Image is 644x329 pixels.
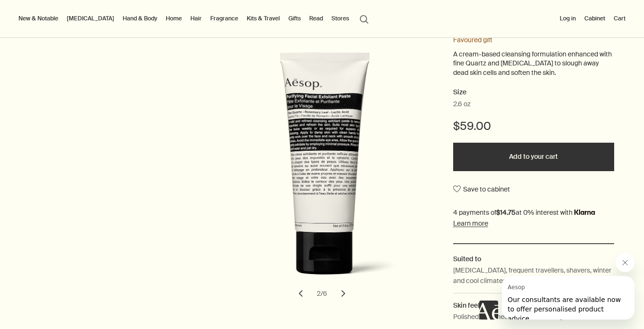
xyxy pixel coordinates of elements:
a: Gifts [286,13,303,24]
iframe: no content [479,301,498,320]
button: next slide [333,283,354,304]
a: Hand & Body [121,13,159,24]
div: Purifying Facial Exfoliant Paste [215,52,429,304]
button: Cart [612,13,627,24]
h2: Suited to [453,254,614,264]
a: Kits & Travel [245,13,282,24]
p: A cream-based cleansing formulation enhanced with fine Quartz and [MEDICAL_DATA] to slough away d... [453,50,614,78]
a: Cabinet [582,13,607,24]
button: Save to cabinet [453,181,510,198]
a: Home [164,13,184,24]
button: New & Notable [17,13,60,24]
iframe: Close message from Aesop [616,253,635,272]
a: Fragrance [208,13,240,24]
span: $59.00 [453,119,491,134]
a: Hair [188,13,204,24]
span: 2.6 oz [453,100,471,109]
button: Log in [558,13,578,24]
button: Stores [330,13,351,24]
button: Open search [356,9,373,27]
p: [MEDICAL_DATA], frequent travellers, shavers, winter and cool climates [453,265,614,286]
a: [MEDICAL_DATA] [65,13,116,24]
button: previous slide [290,283,311,304]
div: Aesop says "Our consultants are available now to offer personalised product advice.". Open messag... [479,253,635,320]
a: Read [307,13,325,24]
h2: Skin feel [453,300,614,311]
button: Add to your cart - $59.00 [453,143,614,171]
span: Our consultants are available now to offer personalised product advice. [6,20,119,46]
p: Polished, softened and immaculately cleansed [453,311,592,322]
h2: Size [453,87,614,98]
iframe: Message from Aesop [502,276,635,320]
img: Back of Purifying Facial Exfoliant Paste in aluminium tube [232,52,440,292]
